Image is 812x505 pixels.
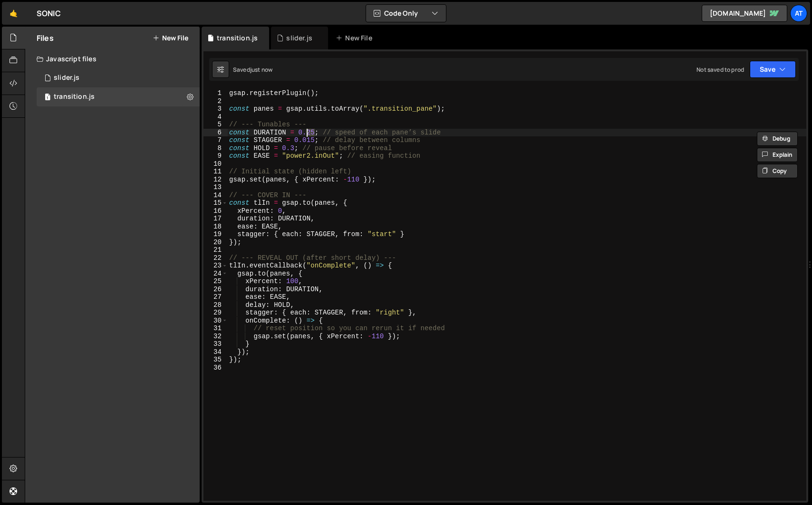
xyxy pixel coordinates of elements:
[203,286,228,294] div: 26
[203,317,228,325] div: 30
[203,324,228,333] div: 31
[2,2,25,25] a: 🤙
[203,238,228,247] div: 20
[203,293,228,301] div: 27
[203,309,228,317] div: 29
[750,61,796,78] button: Save
[696,66,744,74] div: Not saved to prod
[203,356,228,364] div: 35
[203,191,228,200] div: 14
[203,129,228,137] div: 6
[203,152,228,160] div: 9
[203,230,228,238] div: 19
[757,148,798,162] button: Explain
[54,74,79,82] div: slider.js
[203,105,228,113] div: 3
[203,160,228,168] div: 10
[203,246,228,254] div: 21
[203,333,228,341] div: 32
[203,121,228,129] div: 5
[203,144,228,152] div: 8
[203,364,228,372] div: 36
[203,183,228,191] div: 13
[37,33,54,43] h2: Files
[790,5,807,22] a: AT
[203,223,228,231] div: 18
[37,8,61,19] div: SONIC
[37,87,200,106] div: transition.js
[203,254,228,262] div: 22
[217,33,258,43] div: transition.js
[757,132,798,146] button: Debug
[203,168,228,176] div: 11
[203,136,228,144] div: 7
[203,89,228,97] div: 1
[250,66,272,74] div: just now
[203,348,228,356] div: 34
[286,33,312,43] div: slider.js
[37,68,200,87] div: 17310/48033.js
[336,33,376,43] div: New File
[25,49,200,68] div: Javascript files
[203,277,228,286] div: 25
[203,207,228,215] div: 16
[54,93,95,101] div: transition.js
[203,301,228,309] div: 28
[203,215,228,223] div: 17
[203,340,228,348] div: 33
[233,66,272,74] div: Saved
[203,270,228,278] div: 24
[203,262,228,270] div: 23
[203,199,228,207] div: 15
[45,94,50,102] span: 1
[366,5,446,22] button: Code Only
[757,164,798,178] button: Copy
[153,34,188,42] button: New File
[203,113,228,121] div: 4
[203,97,228,105] div: 2
[203,176,228,184] div: 12
[702,5,787,22] a: [DOMAIN_NAME]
